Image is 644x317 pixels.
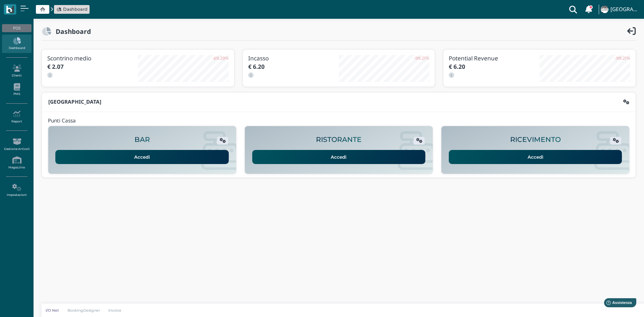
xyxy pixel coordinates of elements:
[2,181,31,200] a: Impostazioni
[48,118,76,124] h4: Punti Cassa
[51,28,91,35] h2: Dashboard
[135,136,150,144] h2: BAR
[316,136,362,144] h2: RISTORANTE
[510,136,561,144] h2: RICEVIMENTO
[2,24,31,32] div: POS
[449,150,622,164] a: Accedi
[252,150,426,164] a: Accedi
[600,1,640,17] a: ... [GEOGRAPHIC_DATA]
[596,296,638,311] iframe: Help widget launcher
[55,150,229,164] a: Accedi
[20,5,44,10] span: Assistenza
[47,55,138,61] h3: Scontrino medio
[2,135,31,154] a: Gestione Articoli
[2,154,31,172] a: Magazzino
[63,6,88,12] span: Dashboard
[2,108,31,126] a: Report
[2,62,31,80] a: Clienti
[248,55,339,61] h3: Incasso
[449,63,465,70] b: € 6.20
[610,7,640,12] h4: [GEOGRAPHIC_DATA]
[47,63,64,70] b: € 2.07
[56,6,88,12] a: Dashboard
[6,6,14,13] img: logo
[449,55,539,61] h3: Potential Revenue
[248,63,265,70] b: € 6.20
[601,6,608,13] img: ...
[2,81,31,99] a: PMS
[48,98,101,105] b: [GEOGRAPHIC_DATA]
[2,35,31,53] a: Dashboard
